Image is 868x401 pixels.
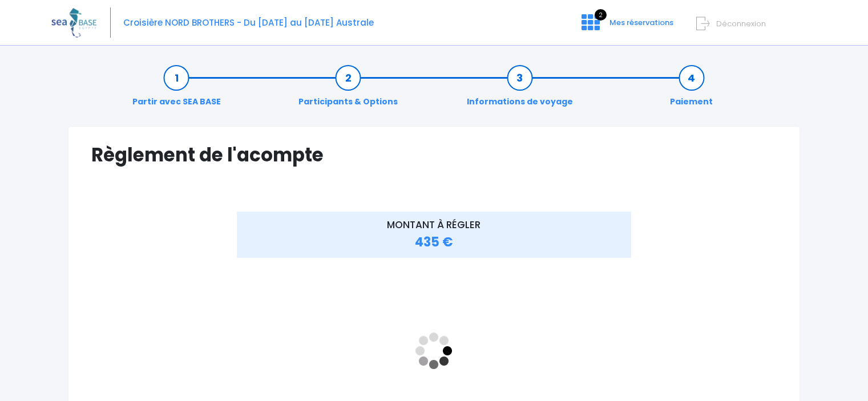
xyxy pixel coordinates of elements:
[609,17,673,28] span: Mes réservations
[387,218,481,232] span: MONTANT À RÉGLER
[716,18,766,29] span: Déconnexion
[415,233,453,251] span: 435 €
[293,72,403,108] a: Participants & Options
[572,21,680,32] a: 2 Mes réservations
[123,17,374,29] span: Croisière NORD BROTHERS - Du [DATE] au [DATE] Australe
[595,9,607,21] span: 2
[91,144,777,166] h1: Règlement de l'acompte
[127,72,227,108] a: Partir avec SEA BASE
[664,72,718,108] a: Paiement
[461,72,579,108] a: Informations de voyage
